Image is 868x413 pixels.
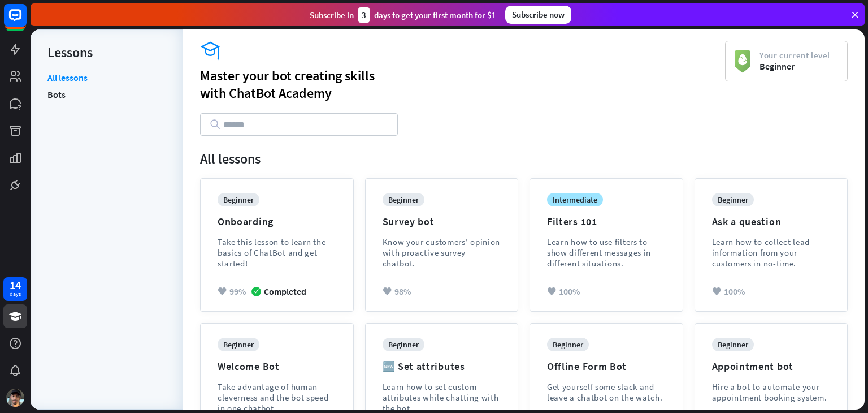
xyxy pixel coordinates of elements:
[383,193,424,206] div: beginner
[547,193,603,206] div: intermediate
[10,280,21,290] div: 14
[218,338,259,351] div: beginner
[47,86,66,103] a: Bots
[712,287,721,296] i: heart
[394,286,411,297] span: 98%
[547,215,597,228] div: Filters 101
[383,215,435,228] div: Survey bot
[383,360,465,373] div: 🆕 Set attributes
[547,287,556,296] i: heart
[251,286,306,297] div: Completed
[383,338,424,351] div: beginner
[218,287,227,296] i: heart
[200,67,725,102] div: Master your bot creating skills with ChatBot Academy
[547,381,666,403] div: Get yourself some slack and leave a chatbot on the watch.
[712,236,831,269] div: Learn how to collect lead information from your customers in no-time.
[47,72,88,86] a: All lessons
[200,41,725,61] i: academy
[724,286,745,297] span: 100%
[358,7,370,23] div: 3
[712,360,794,373] div: Appointment bot
[218,236,336,269] div: Take this lesson to learn the basics of ChatBot and get started!
[712,381,831,403] div: Hire a bot to automate your appointment booking system.
[383,236,501,269] div: Know your customers’ opinion with proactive survey chatbot.
[10,290,21,298] div: days
[547,338,589,351] div: beginner
[505,6,571,24] div: Subscribe now
[559,286,580,297] span: 100%
[218,193,259,206] div: beginner
[547,236,666,269] div: Learn how to use filters to show different messages in different situations.
[200,150,848,167] div: All lessons
[759,61,830,72] span: Beginner
[47,44,166,61] div: Lessons
[759,50,830,61] span: Your current level
[3,277,27,301] a: 14 days
[218,215,274,228] div: Onboarding
[310,7,496,23] div: Subscribe in days to get your first month for $1
[229,286,246,297] span: 99%
[9,5,43,38] button: Open LiveChat chat widget
[712,193,754,206] div: beginner
[383,287,392,296] i: heart
[712,215,782,228] div: Ask a question
[712,338,754,351] div: beginner
[218,360,280,373] div: Welcome Bot
[547,360,627,373] div: Offline Form Bot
